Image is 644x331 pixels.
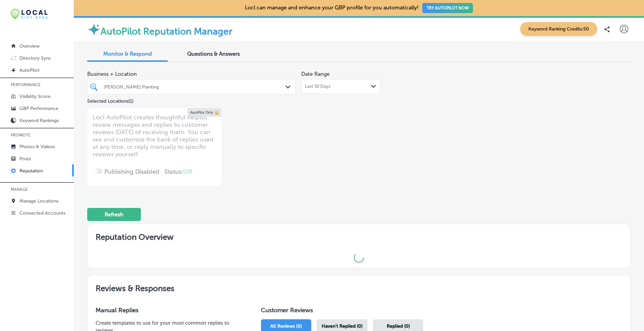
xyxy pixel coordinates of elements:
[19,210,65,216] p: Connected Accounts
[261,307,622,317] h1: Customer Reviews
[19,198,58,204] p: Manage Locations
[87,96,133,104] p: Selected Locations ( 1 )
[19,67,40,73] p: AutoPilot
[19,94,51,99] p: Visibility Score
[19,168,43,174] p: Reputation
[301,71,330,77] label: Date Range
[101,26,232,37] label: AutoPilot Reputation Manager
[422,3,473,13] button: TRY AUTOPILOT NOW
[88,275,630,298] h2: Reviews & Responses
[87,23,101,36] img: autopilot-icon
[96,307,239,314] h3: Manual Replies
[19,156,31,162] p: Posts
[520,22,597,36] span: Keyword Ranking Credits: 50
[87,71,296,77] span: Business + Location
[19,144,55,150] p: Photos & Videos
[19,55,51,61] p: Directory Sync
[103,51,152,57] span: Monitor & Respond
[104,84,286,90] div: [PERSON_NAME] Painting
[19,118,59,123] p: Keyword Rankings
[322,323,363,329] span: Haven't Replied (0)
[305,84,330,89] span: Last 30 Days
[187,51,240,57] span: Questions & Answers
[19,43,40,49] p: Overview
[387,323,410,329] span: Replied (0)
[11,9,48,19] img: 12321ecb-abad-46dd-be7f-2600e8d3409flocal-city-sync-logo-rectangle.png
[87,208,141,221] button: Refresh
[270,323,302,329] span: All Reviews (0)
[88,224,630,247] h2: Reputation Overview
[19,106,58,111] p: GBP Performance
